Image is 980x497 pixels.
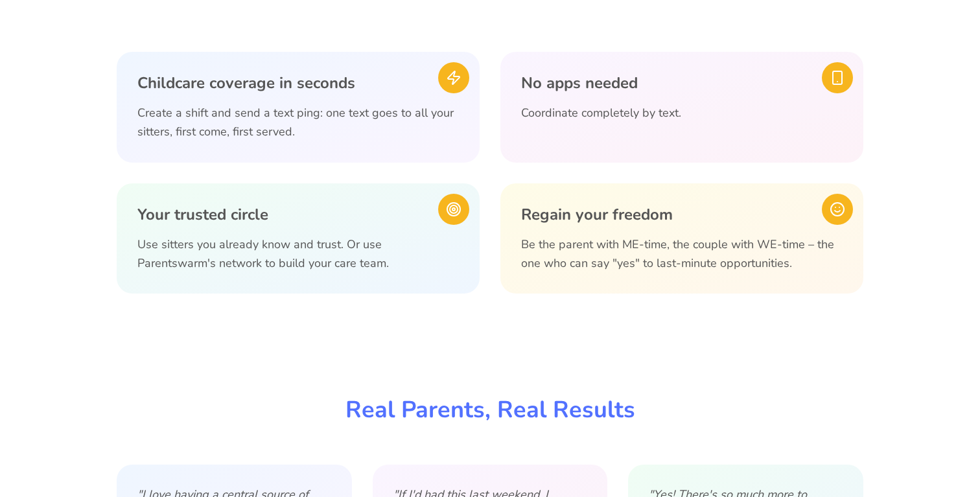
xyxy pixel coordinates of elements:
h3: Your trusted circle [137,204,459,225]
h3: No apps needed [521,73,843,93]
h3: Childcare coverage in seconds [137,73,459,93]
h3: Regain your freedom [521,204,843,225]
p: Coordinate completely by text. [521,104,843,122]
p: Use sitters you already know and trust. Or use Parentswarm's network to build your care team. [137,235,459,273]
p: Create a shift and send a text ping: one text goes to all your sitters, first come, first served. [137,104,459,142]
p: Be the parent with ME-time, the couple with WE-time – the one who can say "yes" to last-minute op... [521,235,843,273]
h2: Real Parents, Real Results [47,397,933,423]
